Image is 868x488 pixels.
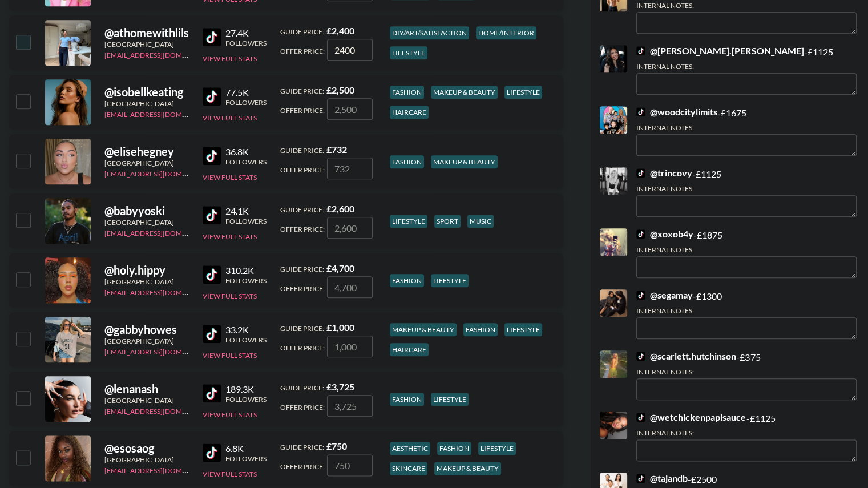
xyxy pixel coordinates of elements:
div: [GEOGRAPHIC_DATA] [104,455,189,464]
div: fashion [390,274,424,287]
img: TikTok [636,107,645,116]
div: @ isobellkeating [104,85,189,99]
div: 36.8K [225,146,267,158]
span: Guide Price: [280,265,324,273]
span: Guide Price: [280,443,324,451]
div: @ esosaog [104,441,189,455]
a: @wetchickenpapisauce [636,412,746,423]
div: @ babyyoski [104,204,189,218]
a: [EMAIL_ADDRESS][DOMAIN_NAME] [104,345,219,356]
span: Guide Price: [280,205,324,214]
div: music [467,215,494,228]
div: skincare [390,462,427,475]
div: Internal Notes: [636,429,857,437]
button: View Full Stats [203,54,257,63]
img: TikTok [636,352,645,361]
span: Guide Price: [280,27,324,36]
div: [GEOGRAPHIC_DATA] [104,99,189,108]
div: 77.5K [225,87,267,98]
div: [GEOGRAPHIC_DATA] [104,337,189,345]
button: View Full Stats [203,114,257,122]
div: - £ 1125 [636,167,857,217]
span: Guide Price: [280,146,324,155]
span: Offer Price: [280,403,325,412]
a: [EMAIL_ADDRESS][DOMAIN_NAME] [104,405,219,416]
div: Internal Notes: [636,123,857,132]
div: diy/art/satisfaction [390,26,469,39]
div: [GEOGRAPHIC_DATA] [104,277,189,286]
div: Followers [225,217,267,225]
input: 2,500 [327,98,373,120]
div: Followers [225,395,267,404]
strong: £ 2,400 [326,25,354,36]
div: - £ 1300 [636,289,857,339]
div: [GEOGRAPHIC_DATA] [104,40,189,49]
div: lifestyle [390,46,427,59]
div: 310.2K [225,265,267,276]
div: makeup & beauty [390,323,457,336]
input: 4,700 [327,276,373,298]
input: 2,400 [327,39,373,61]
div: aesthetic [390,442,430,455]
div: 24.1K [225,205,267,217]
img: TikTok [203,87,221,106]
div: makeup & beauty [431,155,498,168]
input: 2,600 [327,217,373,239]
div: - £ 1125 [636,45,857,95]
div: Followers [225,39,267,47]
strong: £ 2,500 [326,84,354,95]
div: lifestyle [504,323,542,336]
img: TikTok [636,413,645,422]
strong: £ 1,000 [326,322,354,333]
div: Followers [225,158,267,166]
a: @scarlett.hutchinson [636,350,736,362]
div: [GEOGRAPHIC_DATA] [104,218,189,227]
a: [EMAIL_ADDRESS][DOMAIN_NAME] [104,167,219,178]
div: - £ 375 [636,350,857,400]
div: Internal Notes: [636,184,857,193]
span: Offer Price: [280,344,325,352]
span: Guide Price: [280,87,324,95]
div: @ athomewithlils [104,26,189,40]
strong: £ 750 [326,441,347,451]
div: lifestyle [431,274,469,287]
div: fashion [463,323,498,336]
span: Offer Price: [280,462,325,471]
div: - £ 1125 [636,412,857,461]
div: 189.3K [225,384,267,395]
span: Guide Price: [280,384,324,392]
button: View Full Stats [203,470,257,478]
div: @ lenanash [104,382,189,396]
a: [EMAIL_ADDRESS][DOMAIN_NAME] [104,108,219,119]
strong: £ 3,725 [326,381,354,392]
img: TikTok [203,206,221,224]
input: 1,000 [327,336,373,357]
div: haircare [390,106,429,119]
a: @trincovy [636,167,692,179]
span: Offer Price: [280,225,325,233]
input: 732 [327,158,373,179]
img: TikTok [203,28,221,46]
div: @ elisehegney [104,144,189,159]
a: @segamay [636,289,693,301]
div: Internal Notes: [636,368,857,376]
a: [EMAIL_ADDRESS][DOMAIN_NAME] [104,227,219,237]
div: Internal Notes: [636,245,857,254]
input: 3,725 [327,395,373,417]
div: @ gabbyhowes [104,322,189,337]
div: - £ 1675 [636,106,857,156]
button: View Full Stats [203,351,257,360]
img: TikTok [203,147,221,165]
div: home/interior [476,26,536,39]
div: fashion [390,155,424,168]
button: View Full Stats [203,173,257,182]
strong: £ 4,700 [326,263,354,273]
a: @woodcitylimits [636,106,717,118]
strong: £ 732 [326,144,347,155]
button: View Full Stats [203,410,257,419]
div: [GEOGRAPHIC_DATA] [104,396,189,405]
span: Offer Price: [280,166,325,174]
img: TikTok [636,474,645,483]
div: Internal Notes: [636,306,857,315]
img: TikTok [203,384,221,402]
